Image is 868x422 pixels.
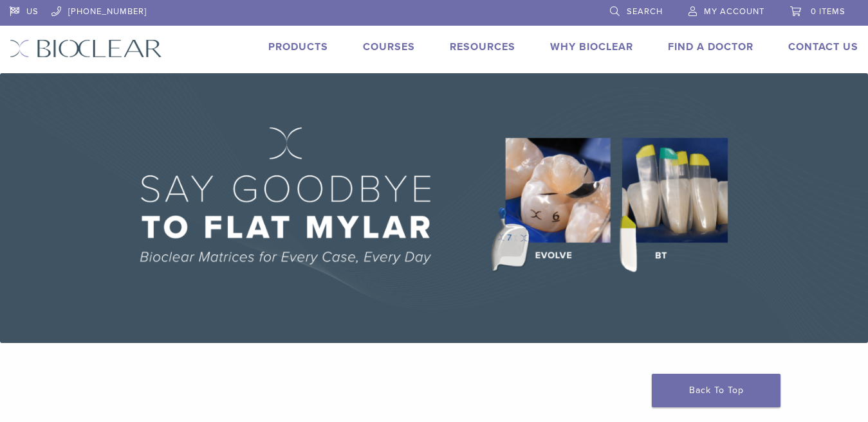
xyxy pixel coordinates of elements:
a: Contact Us [788,40,858,53]
img: Bioclear [10,39,162,58]
span: My Account [704,6,764,17]
a: Back To Top [652,374,780,407]
a: Products [268,40,328,53]
a: Resources [450,40,515,53]
span: Search [627,6,663,17]
a: Why Bioclear [550,40,633,53]
span: 0 items [811,6,845,17]
a: Courses [363,40,415,53]
a: Find A Doctor [668,40,753,53]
